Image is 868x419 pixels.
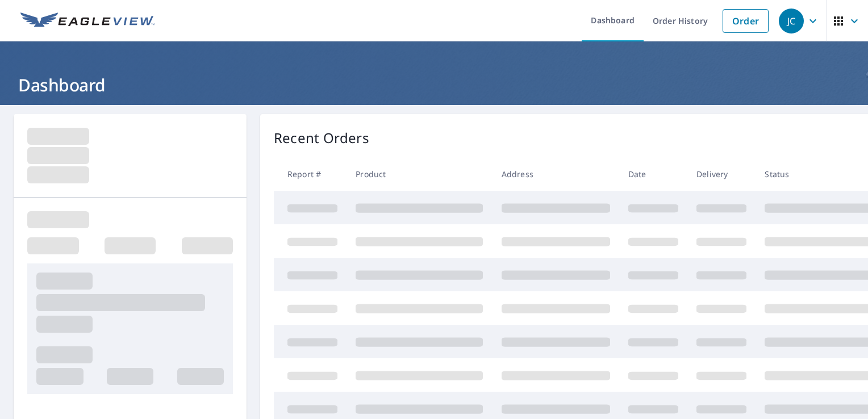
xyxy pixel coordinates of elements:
[493,157,619,191] th: Address
[347,157,492,191] th: Product
[723,9,769,33] a: Order
[274,128,369,148] p: Recent Orders
[20,12,155,30] img: EV Logo
[687,157,756,191] th: Delivery
[274,157,347,191] th: Report #
[779,9,804,33] div: JC
[14,73,854,97] h1: Dashboard
[619,157,687,191] th: Date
